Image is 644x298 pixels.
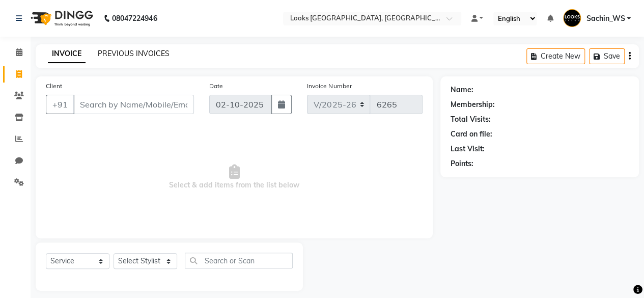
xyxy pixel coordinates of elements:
[451,114,491,125] div: Total Visits:
[185,253,293,268] input: Search or Scan
[451,85,473,95] div: Name:
[451,129,492,140] div: Card on file:
[307,82,351,91] label: Invoice Number
[209,82,223,91] label: Date
[112,4,157,33] b: 08047224946
[26,4,96,33] img: logo
[98,49,170,58] a: PREVIOUS INVOICES
[46,95,74,114] button: +91
[563,9,581,27] img: Sachin_WS
[46,126,423,228] span: Select & add items from the list below
[451,158,473,169] div: Points:
[73,95,194,114] input: Search by Name/Mobile/Email/Code
[526,48,585,64] button: Create New
[586,13,625,24] span: Sachin_WS
[46,82,62,91] label: Client
[48,45,86,63] a: INVOICE
[451,99,495,110] div: Membership:
[589,48,625,64] button: Save
[451,144,485,154] div: Last Visit:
